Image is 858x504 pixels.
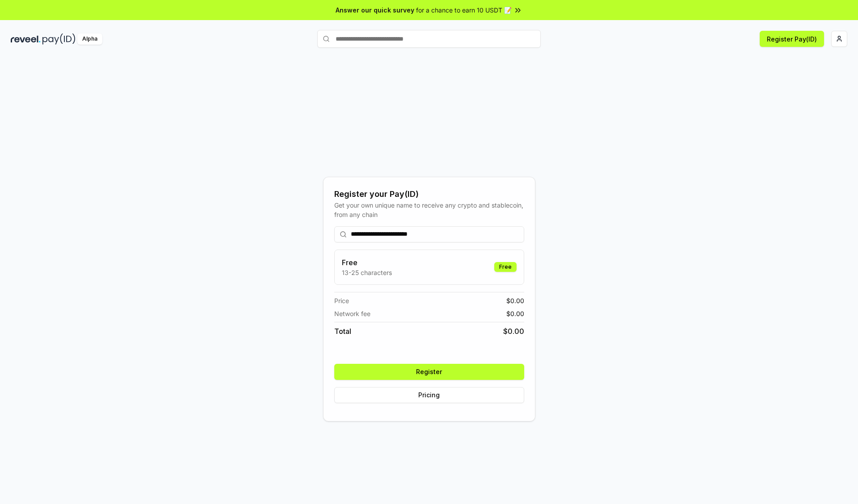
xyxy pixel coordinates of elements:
[334,326,351,337] span: Total
[336,5,414,15] span: Answer our quick survey
[494,262,517,272] div: Free
[334,296,349,305] span: Price
[760,31,824,47] button: Register Pay(ID)
[503,326,524,337] span: $ 0.00
[77,33,102,45] div: Alpha
[506,309,524,318] span: $ 0.00
[334,200,524,219] div: Get your own unique name to receive any crypto and stablecoin, from any chain
[342,268,392,277] p: 13-25 characters
[11,33,41,45] img: reveel_dark
[342,257,392,268] h3: Free
[416,5,512,15] span: for a chance to earn 10 USDT 📝
[334,364,524,380] button: Register
[506,296,524,305] span: $ 0.00
[334,387,524,403] button: Pricing
[42,33,76,45] img: pay_id
[334,188,524,200] div: Register your Pay(ID)
[334,309,370,318] span: Network fee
